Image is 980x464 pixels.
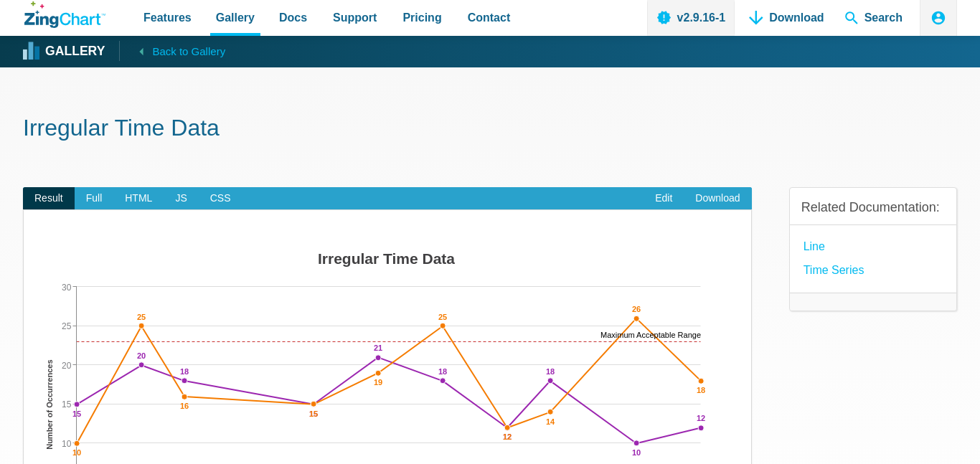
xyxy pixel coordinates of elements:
[45,45,105,58] strong: Gallery
[24,1,105,28] a: ZingChart Logo. Click to return to the homepage
[113,187,164,210] span: HTML
[75,187,114,210] span: Full
[644,187,684,210] a: Edit
[23,113,957,146] h1: Irregular Time Data
[23,187,75,210] span: Result
[402,8,441,27] span: Pricing
[152,42,225,61] span: Back to Gallery
[804,237,825,256] a: Line
[333,8,377,27] span: Support
[216,8,255,27] span: Gallery
[143,8,192,27] span: Features
[801,199,945,216] h3: Related Documentation:
[279,8,307,27] span: Docs
[468,8,511,27] span: Contact
[684,187,751,210] a: Download
[199,187,242,210] span: CSS
[804,260,864,280] a: time series
[164,187,198,210] span: JS
[119,41,225,61] a: Back to Gallery
[24,41,105,62] a: Gallery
